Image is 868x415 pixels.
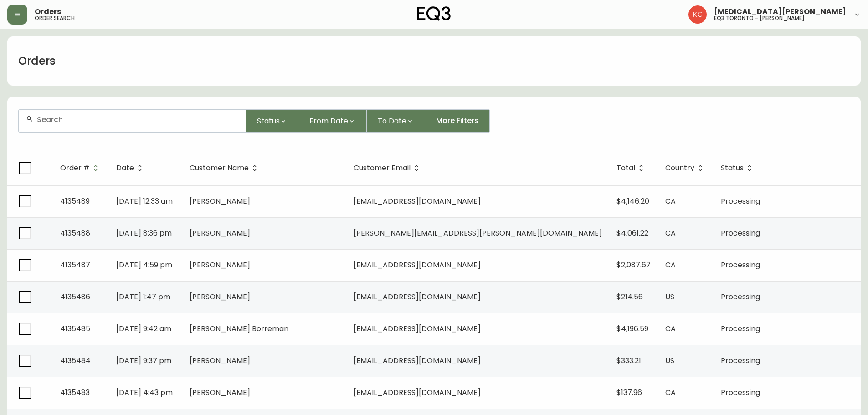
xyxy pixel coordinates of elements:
[665,196,676,206] span: CA
[60,196,90,206] span: 4135489
[116,292,170,302] span: [DATE] 1:47 pm
[116,164,146,172] span: Date
[60,355,91,366] span: 4135484
[436,116,478,126] span: More Filters
[616,196,649,206] span: $4,146.20
[354,323,481,334] span: [EMAIL_ADDRESS][DOMAIN_NAME]
[354,355,481,366] span: [EMAIL_ADDRESS][DOMAIN_NAME]
[309,115,348,127] span: From Date
[354,165,411,171] span: Customer Email
[616,228,648,238] span: $4,061.22
[354,292,481,302] span: [EMAIL_ADDRESS][DOMAIN_NAME]
[665,164,706,172] span: Country
[190,260,250,270] span: [PERSON_NAME]
[665,323,676,334] span: CA
[378,115,406,127] span: To Date
[116,323,171,334] span: [DATE] 9:42 am
[190,323,288,334] span: [PERSON_NAME] Borreman
[354,196,481,206] span: [EMAIL_ADDRESS][DOMAIN_NAME]
[354,387,481,398] span: [EMAIL_ADDRESS][DOMAIN_NAME]
[616,292,643,302] span: $214.56
[425,109,490,133] button: More Filters
[190,355,250,366] span: [PERSON_NAME]
[60,387,90,398] span: 4135483
[18,53,56,69] h1: Orders
[354,228,602,238] span: [PERSON_NAME][EMAIL_ADDRESS][PERSON_NAME][DOMAIN_NAME]
[60,323,90,334] span: 4135485
[116,260,172,270] span: [DATE] 4:59 pm
[665,387,676,398] span: CA
[688,5,707,24] img: 6487344ffbf0e7f3b216948508909409
[116,228,172,238] span: [DATE] 8:36 pm
[616,387,642,398] span: $137.96
[665,355,674,366] span: US
[37,115,238,124] input: Search
[190,164,261,172] span: Customer Name
[616,323,648,334] span: $4,196.59
[665,292,674,302] span: US
[417,6,451,21] img: logo
[665,260,676,270] span: CA
[616,164,647,172] span: Total
[714,8,846,15] span: [MEDICAL_DATA][PERSON_NAME]
[190,292,250,302] span: [PERSON_NAME]
[60,165,90,171] span: Order #
[190,387,250,398] span: [PERSON_NAME]
[616,260,651,270] span: $2,087.67
[721,164,755,172] span: Status
[367,109,425,133] button: To Date
[721,387,760,398] span: Processing
[721,355,760,366] span: Processing
[60,292,90,302] span: 4135486
[35,15,75,21] h5: order search
[60,164,102,172] span: Order #
[721,165,744,171] span: Status
[60,228,90,238] span: 4135488
[116,355,171,366] span: [DATE] 9:37 pm
[714,15,805,21] h5: eq3 toronto - [PERSON_NAME]
[721,228,760,238] span: Processing
[60,260,90,270] span: 4135487
[721,323,760,334] span: Processing
[116,196,173,206] span: [DATE] 12:33 am
[665,165,694,171] span: Country
[190,228,250,238] span: [PERSON_NAME]
[354,164,422,172] span: Customer Email
[190,196,250,206] span: [PERSON_NAME]
[616,165,635,171] span: Total
[190,165,249,171] span: Customer Name
[298,109,367,133] button: From Date
[616,355,641,366] span: $333.21
[35,8,61,15] span: Orders
[116,165,134,171] span: Date
[721,292,760,302] span: Processing
[665,228,676,238] span: CA
[246,109,298,133] button: Status
[116,387,173,398] span: [DATE] 4:43 pm
[354,260,481,270] span: [EMAIL_ADDRESS][DOMAIN_NAME]
[721,260,760,270] span: Processing
[257,115,280,127] span: Status
[721,196,760,206] span: Processing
